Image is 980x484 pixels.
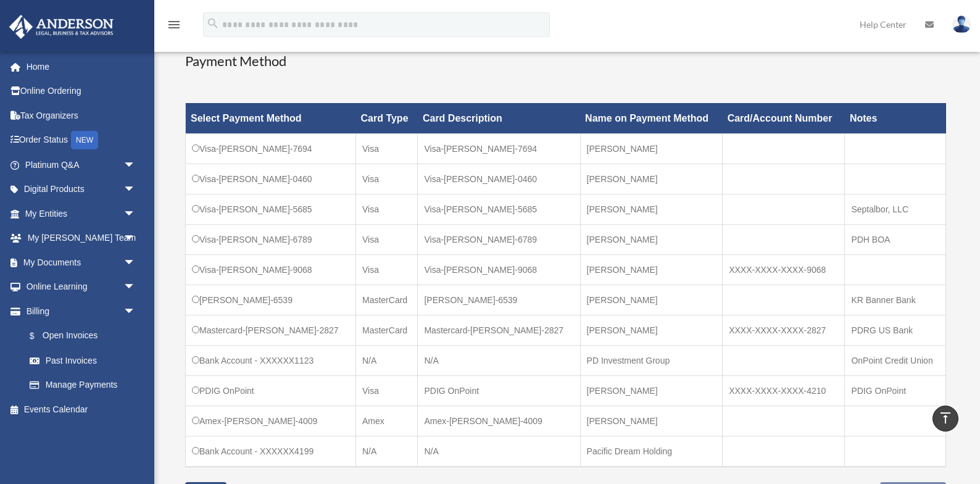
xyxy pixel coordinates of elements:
[845,375,946,406] td: PDIG OnPoint
[206,17,220,30] i: search
[580,285,723,315] td: [PERSON_NAME]
[580,345,723,375] td: PD Investment Group
[123,152,148,178] span: arrow_drop_down
[355,194,417,224] td: Visa
[723,254,845,285] td: XXXX-XXXX-XXXX-9068
[938,411,953,425] i: vertical_align_top
[9,103,154,128] a: Tax Organizers
[418,224,580,254] td: Visa-[PERSON_NAME]-6789
[355,436,417,467] td: N/A
[418,406,580,436] td: Amex-[PERSON_NAME]-4009
[186,406,356,436] td: Amex-[PERSON_NAME]-4009
[845,194,946,224] td: Septalbor, LLC
[186,224,356,254] td: Visa-[PERSON_NAME]-6789
[723,103,845,133] th: Card/Account Number
[9,201,154,226] a: My Entitiesarrow_drop_down
[123,177,148,202] span: arrow_drop_down
[418,375,580,406] td: PDIG OnPoint
[186,315,356,345] td: Mastercard-[PERSON_NAME]-2827
[418,436,580,467] td: N/A
[580,315,723,345] td: [PERSON_NAME]
[186,254,356,285] td: Visa-[PERSON_NAME]-9068
[9,54,154,79] a: Home
[186,436,356,467] td: Bank Account - XXXXXX4199
[355,254,417,285] td: Visa
[186,194,356,224] td: Visa-[PERSON_NAME]-5685
[845,285,946,315] td: KR Banner Bank
[580,375,723,406] td: [PERSON_NAME]
[123,299,148,324] span: arrow_drop_down
[723,375,845,406] td: XXXX-XXXX-XXXX-4210
[723,315,845,345] td: XXXX-XXXX-XXXX-2827
[355,315,417,345] td: MasterCard
[17,348,148,373] a: Past Invoices
[9,397,154,422] a: Events Calendar
[186,375,356,406] td: PDIG OnPoint
[17,373,148,398] a: Manage Payments
[167,17,181,32] i: menu
[418,133,580,164] td: Visa-[PERSON_NAME]-7694
[580,436,723,467] td: Pacific Dream Holding
[418,345,580,375] td: N/A
[9,299,148,323] a: Billingarrow_drop_down
[17,323,142,349] a: $Open Invoices
[580,194,723,224] td: [PERSON_NAME]
[580,133,723,164] td: [PERSON_NAME]
[418,315,580,345] td: Mastercard-[PERSON_NAME]-2827
[186,285,356,315] td: [PERSON_NAME]-6539
[9,250,154,275] a: My Documentsarrow_drop_down
[355,164,417,194] td: Visa
[845,315,946,345] td: PDRG US Bank
[355,406,417,436] td: Amex
[6,15,117,39] img: Anderson Advisors Platinum Portal
[355,345,417,375] td: N/A
[418,285,580,315] td: [PERSON_NAME]-6539
[9,128,154,153] a: Order StatusNEW
[580,224,723,254] td: [PERSON_NAME]
[167,22,181,32] a: menu
[186,164,356,194] td: Visa-[PERSON_NAME]-0460
[418,164,580,194] td: Visa-[PERSON_NAME]-0460
[845,345,946,375] td: OnPoint Credit Union
[9,226,154,251] a: My [PERSON_NAME] Teamarrow_drop_down
[580,406,723,436] td: [PERSON_NAME]
[71,131,98,149] div: NEW
[355,224,417,254] td: Visa
[123,275,148,300] span: arrow_drop_down
[123,250,148,275] span: arrow_drop_down
[952,15,971,33] img: User Pic
[36,328,43,344] span: $
[932,406,958,432] a: vertical_align_top
[355,103,417,133] th: Card Type
[186,345,356,375] td: Bank Account - XXXXXX1123
[355,133,417,164] td: Visa
[355,285,417,315] td: MasterCard
[355,375,417,406] td: Visa
[580,103,723,133] th: Name on Payment Method
[9,275,154,299] a: Online Learningarrow_drop_down
[186,133,356,164] td: Visa-[PERSON_NAME]-7694
[9,152,154,177] a: Platinum Q&Aarrow_drop_down
[418,103,580,133] th: Card Description
[845,103,946,133] th: Notes
[418,194,580,224] td: Visa-[PERSON_NAME]-5685
[185,52,946,71] h3: Payment Method
[845,224,946,254] td: PDH BOA
[418,254,580,285] td: Visa-[PERSON_NAME]-9068
[186,103,356,133] th: Select Payment Method
[580,254,723,285] td: [PERSON_NAME]
[9,79,154,104] a: Online Ordering
[123,201,148,227] span: arrow_drop_down
[9,177,154,202] a: Digital Productsarrow_drop_down
[123,226,148,251] span: arrow_drop_down
[580,164,723,194] td: [PERSON_NAME]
